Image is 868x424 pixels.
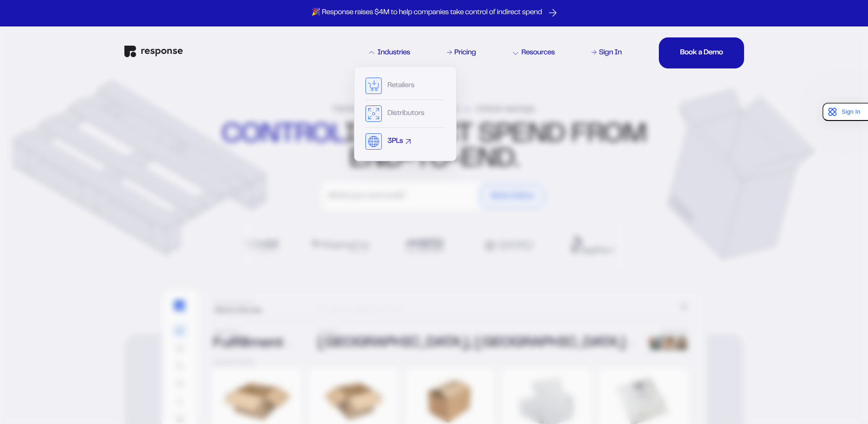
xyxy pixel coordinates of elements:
[219,123,649,172] div: indirect spend from end-to-end.
[387,110,432,117] button: Distributors
[475,105,535,114] span: Unlock savings.
[221,123,344,147] strong: control
[454,49,476,57] div: Pricing
[446,47,478,58] a: Pricing
[387,138,403,145] div: 3PLs
[124,46,183,60] a: Response Home
[312,8,542,18] p: 🎉 Response raises $4M to help companies take control of indirect spend
[124,46,183,58] img: Response Logo
[680,49,723,57] div: Book a Demo
[333,105,536,114] div: Centralize orders, control spend
[318,336,634,351] div: [GEOGRAPHIC_DATA], [GEOGRAPHIC_DATA]
[324,184,478,209] input: What's your work email?
[491,193,533,200] div: Book a Demo
[590,47,623,58] a: Sign In
[387,110,424,117] div: Distributors
[480,184,544,209] button: Book a Demo
[213,337,307,351] div: Fulfillment
[599,49,621,57] div: Sign In
[369,49,410,57] div: Industries
[659,37,744,68] button: Book a DemoBook a DemoBook a DemoBook a DemoBook a Demo
[387,82,414,89] div: Retailers
[387,138,411,145] button: 3PLs
[513,49,555,57] div: Resources
[387,82,422,89] button: Retailers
